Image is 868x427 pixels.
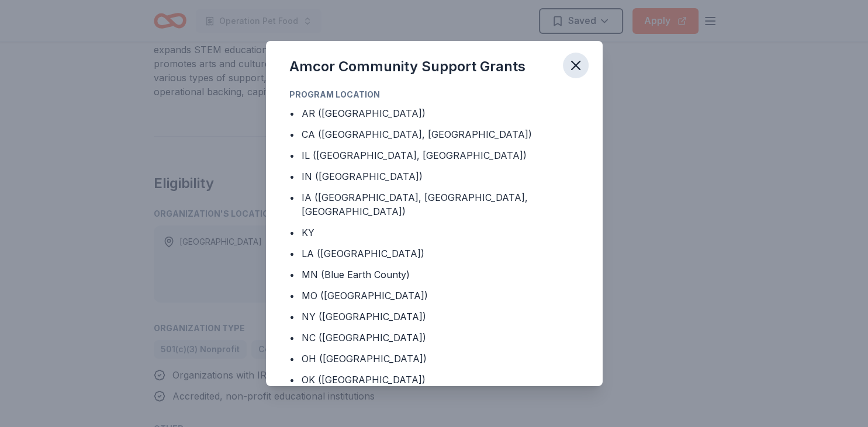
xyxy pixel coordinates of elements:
[289,331,295,345] div: •
[302,127,532,141] div: CA ([GEOGRAPHIC_DATA], [GEOGRAPHIC_DATA])
[289,190,295,204] div: •
[289,352,295,366] div: •
[289,148,295,162] div: •
[289,268,295,282] div: •
[289,247,295,261] div: •
[289,373,295,387] div: •
[289,127,295,141] div: •
[289,310,295,324] div: •
[302,169,423,183] div: IN ([GEOGRAPHIC_DATA])
[302,106,426,120] div: AR ([GEOGRAPHIC_DATA])
[302,310,426,324] div: NY ([GEOGRAPHIC_DATA])
[289,225,295,239] div: •
[289,88,579,102] div: Program Location
[302,352,427,366] div: OH ([GEOGRAPHIC_DATA])
[302,148,527,162] div: IL ([GEOGRAPHIC_DATA], [GEOGRAPHIC_DATA])
[289,106,295,120] div: •
[289,289,295,303] div: •
[302,190,579,218] div: IA ([GEOGRAPHIC_DATA], [GEOGRAPHIC_DATA], [GEOGRAPHIC_DATA])
[302,289,428,303] div: MO ([GEOGRAPHIC_DATA])
[302,331,426,345] div: NC ([GEOGRAPHIC_DATA])
[302,225,314,239] div: KY
[289,169,295,183] div: •
[289,57,525,76] div: Amcor Community Support Grants
[302,247,424,261] div: LA ([GEOGRAPHIC_DATA])
[302,373,426,387] div: OK ([GEOGRAPHIC_DATA])
[302,268,410,282] div: MN (Blue Earth County)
